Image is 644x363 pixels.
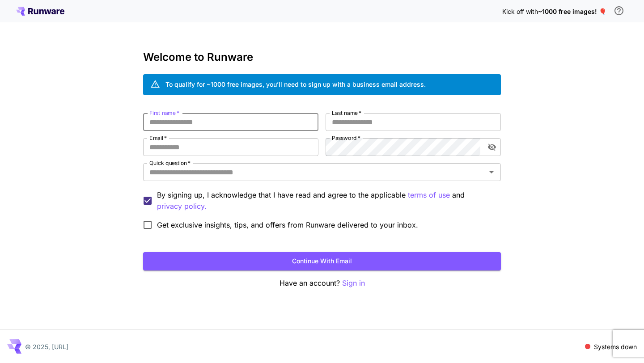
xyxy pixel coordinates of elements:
label: Password [332,134,360,142]
label: First name [149,109,179,117]
button: By signing up, I acknowledge that I have read and agree to the applicable terms of use and [157,201,207,212]
p: By signing up, I acknowledge that I have read and agree to the applicable and [157,190,494,212]
label: Last name [332,109,361,117]
label: Email [149,134,167,142]
label: Quick question [149,159,191,167]
span: ~1000 free images! 🎈 [538,8,606,15]
p: Have an account? [143,278,501,289]
h3: Welcome to Runware [143,51,501,63]
button: toggle password visibility [484,139,500,155]
p: Systems down [594,342,637,351]
div: To qualify for ~1000 free images, you’ll need to sign up with a business email address. [165,80,426,89]
button: In order to qualify for free credit, you need to sign up with a business email address and click ... [610,2,628,20]
button: Open [485,166,498,178]
p: privacy policy. [157,201,207,212]
p: © 2025, [URL] [25,342,68,351]
p: terms of use [408,190,450,201]
span: Kick off with [502,8,538,15]
span: Get exclusive insights, tips, and offers from Runware delivered to your inbox. [157,219,418,230]
button: By signing up, I acknowledge that I have read and agree to the applicable and privacy policy. [408,190,450,201]
button: Sign in [342,278,365,289]
button: Continue with email [143,252,501,270]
